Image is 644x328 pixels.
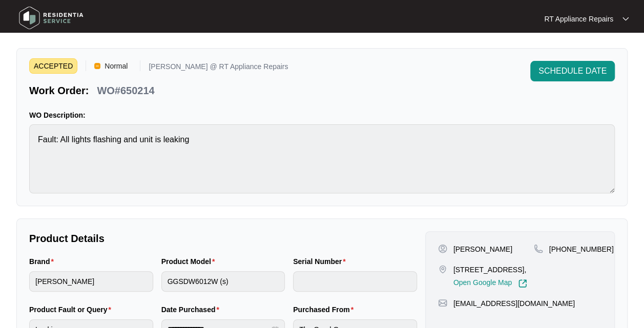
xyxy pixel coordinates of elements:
[453,265,527,275] p: [STREET_ADDRESS],
[453,298,575,309] p: [EMAIL_ADDRESS][DOMAIN_NAME]
[534,244,543,253] img: map-pin
[149,63,288,74] p: [PERSON_NAME] @ RT Appliance Repairs
[438,265,447,274] img: map-pin
[29,304,115,315] label: Product Fault or Query
[544,14,613,24] p: RT Appliance Repairs
[161,304,223,315] label: Date Purchased
[29,231,417,246] p: Product Details
[549,244,614,254] p: [PHONE_NUMBER]
[161,256,219,267] label: Product Model
[530,61,615,81] button: SCHEDULE DATE
[438,298,447,308] img: map-pin
[29,256,58,267] label: Brand
[453,244,512,254] p: [PERSON_NAME]
[15,3,87,33] img: residentia service logo
[100,58,132,74] span: Normal
[453,279,527,288] a: Open Google Map
[29,110,615,120] p: WO Description:
[97,83,154,98] p: WO#650214
[161,271,285,292] input: Product Model
[293,271,417,292] input: Serial Number
[29,58,77,74] span: ACCEPTED
[29,124,615,193] textarea: Fault: All lights flashing and unit is leaking
[538,65,607,77] span: SCHEDULE DATE
[438,244,447,253] img: user-pin
[293,256,349,267] label: Serial Number
[29,83,89,98] p: Work Order:
[518,279,527,288] img: Link-External
[94,63,100,69] img: Vercel Logo
[293,304,358,315] label: Purchased From
[29,271,153,292] input: Brand
[622,16,629,21] img: dropdown arrow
